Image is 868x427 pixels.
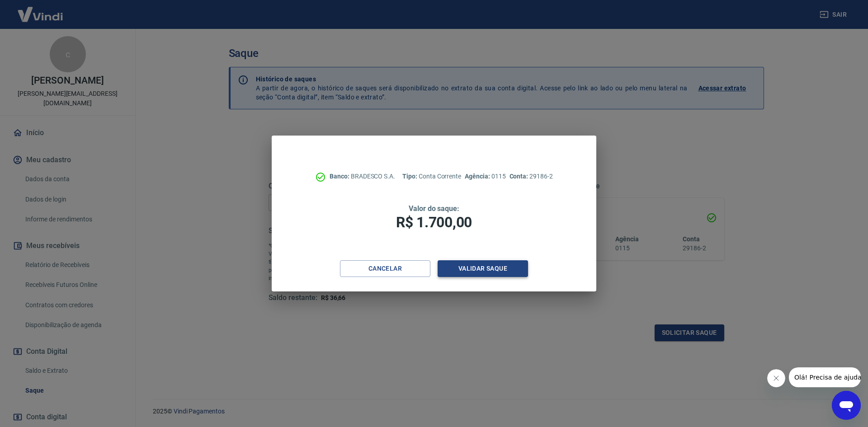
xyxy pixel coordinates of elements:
iframe: Mensagem da empresa [789,367,861,387]
p: Conta Corrente [402,172,461,181]
span: Banco: [330,173,351,180]
span: Conta: [509,173,530,180]
span: Valor do saque: [409,204,459,213]
iframe: Fechar mensagem [767,369,785,387]
iframe: Botão para abrir a janela de mensagens [832,391,861,420]
span: Olá! Precisa de ajuda? [5,6,76,14]
p: 0115 [465,172,505,181]
span: Tipo: [402,173,419,180]
p: BRADESCO S.A. [330,172,395,181]
span: Agência: [465,173,491,180]
p: 29186-2 [509,172,553,181]
button: Validar saque [438,260,528,277]
button: Cancelar [340,260,430,277]
span: R$ 1.700,00 [396,214,472,231]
